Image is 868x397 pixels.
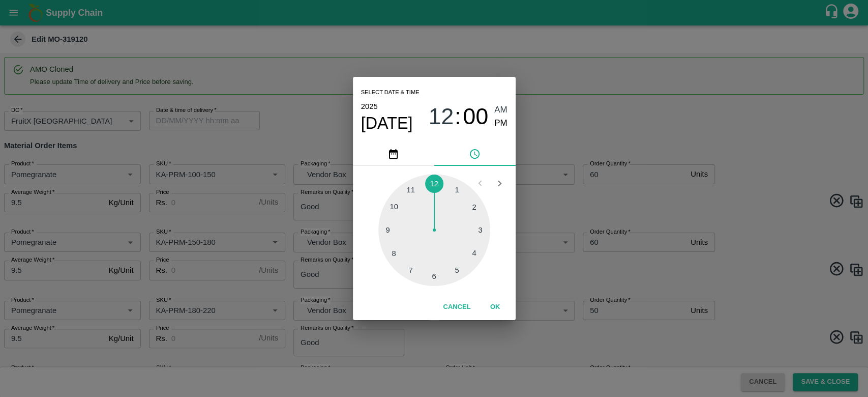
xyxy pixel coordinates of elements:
[428,103,454,130] span: 12
[353,141,434,166] button: pick date
[463,103,488,130] span: 00
[490,174,509,193] button: Open next view
[479,298,512,316] button: OK
[361,113,413,133] button: [DATE]
[434,141,516,166] button: pick time
[463,103,488,130] button: 00
[361,100,378,113] button: 2025
[494,103,507,117] button: AM
[428,103,454,130] button: 12
[455,103,461,130] span: :
[439,298,474,316] button: Cancel
[361,85,420,100] span: Select date & time
[494,117,507,130] button: PM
